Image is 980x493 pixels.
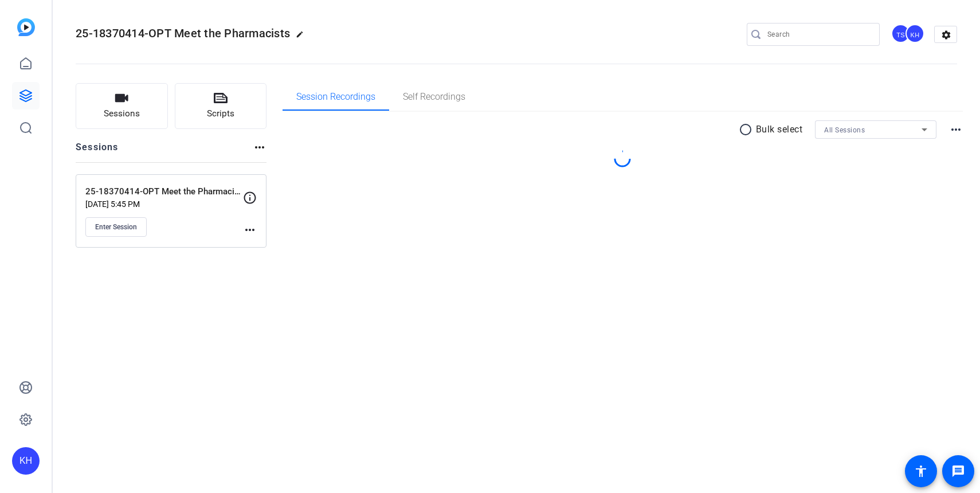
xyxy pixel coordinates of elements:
[253,140,266,154] mat-icon: more_horiz
[85,185,243,198] p: 25-18370414-OPT Meet the Pharmacists - Capture Session 01
[403,92,465,101] span: Self Recordings
[243,223,257,237] mat-icon: more_horiz
[891,24,910,43] div: TS
[949,123,963,136] mat-icon: more_horiz
[85,217,147,237] button: Enter Session
[76,26,290,40] span: 25-18370414-OPT Meet the Pharmacists
[17,18,35,36] img: blue-gradient.svg
[905,24,924,43] div: KH
[905,24,926,44] ngx-avatar: Katy Holmes
[207,107,234,120] span: Scripts
[935,26,958,44] mat-icon: settings
[756,123,803,136] p: Bulk select
[824,126,865,134] span: All Sessions
[85,199,243,209] p: [DATE] 5:45 PM
[175,83,267,129] button: Scripts
[12,447,40,475] div: KH
[914,464,928,478] mat-icon: accessibility
[296,92,375,101] span: Session Recordings
[76,140,119,162] h2: Sessions
[76,83,168,129] button: Sessions
[296,30,309,44] mat-icon: edit
[891,24,911,44] ngx-avatar: Tilt Studios
[951,464,965,478] mat-icon: message
[95,222,137,232] span: Enter Session
[739,123,756,136] mat-icon: radio_button_unchecked
[767,28,871,41] input: Search
[104,107,140,120] span: Sessions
